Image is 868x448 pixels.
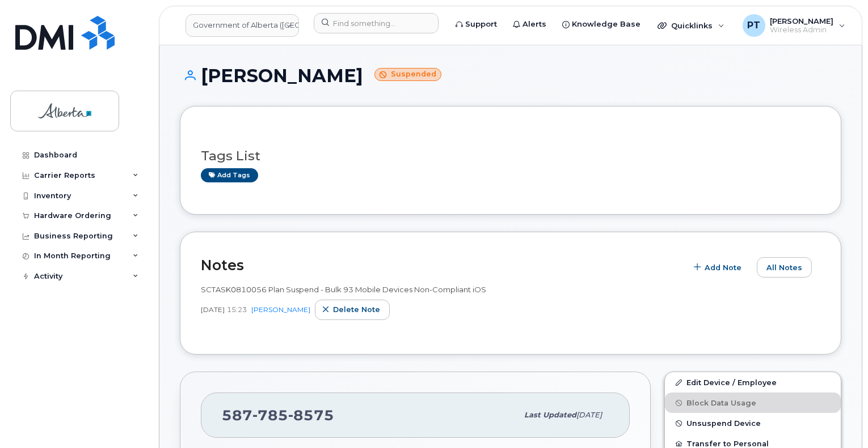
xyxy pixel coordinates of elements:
[201,305,225,314] span: [DATE]
[665,392,841,413] button: Block Data Usage
[705,262,741,273] span: Add Note
[665,372,841,392] a: Edit Device / Employee
[252,407,288,424] span: 785
[222,407,334,424] span: 587
[201,168,258,182] a: Add tags
[227,305,247,314] span: 15:23
[288,407,334,424] span: 8575
[757,257,812,278] button: All Notes
[576,411,602,419] span: [DATE]
[201,285,486,294] span: SCTASK0810056 Plan Suspend - Bulk 93 Mobile Devices Non-Compliant iOS
[201,257,681,274] h2: Notes
[766,262,802,273] span: All Notes
[686,257,751,278] button: Add Note
[251,305,310,314] a: [PERSON_NAME]
[315,300,390,320] button: Delete note
[374,68,441,81] small: Suspended
[524,411,576,419] span: Last updated
[201,149,820,163] h3: Tags List
[180,66,841,86] h1: [PERSON_NAME]
[665,413,841,433] button: Unsuspend Device
[333,304,380,315] span: Delete note
[686,419,761,428] span: Unsuspend Device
